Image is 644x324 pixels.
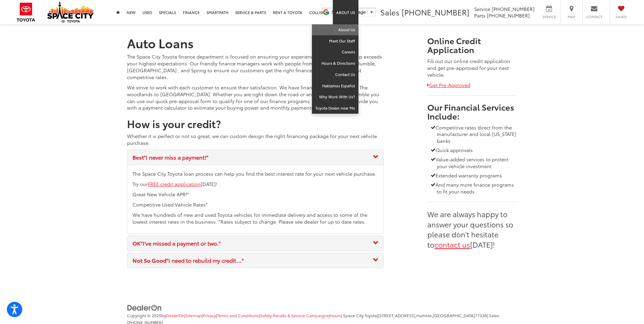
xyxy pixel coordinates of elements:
[127,133,384,146] p: Whether it is perfect or not so great, we can custom design the right financing package for your ...
[148,180,201,187] a: FREE credit application
[586,14,602,19] span: Contact
[427,82,470,88] a: Get Pre-Approved
[330,312,341,318] a: Hours
[132,257,378,264] div: "I need to rebuild my credit..."
[487,12,530,19] span: [PHONE_NUMBER]
[127,304,162,312] img: DealerOn
[378,312,416,318] span: [STREET_ADDRESS],
[132,153,378,161] a: Best"I never miss a payment!"
[127,36,384,50] h1: Auto Loans
[474,5,490,12] span: Service
[475,312,487,318] span: 77338
[541,14,557,19] span: Service
[132,239,141,247] strong: OK
[127,84,384,111] p: We strive to work with each customer to ensure their satisfaction. We have financed customers fro...
[185,312,202,318] span: |
[416,312,433,318] span: Humble,
[437,156,517,170] li: Value-added services to protect your vehicle investment
[202,312,216,318] span: |
[437,124,517,145] li: Competitive rates direct from the manufacturer and local [US_STATE] banks
[312,80,358,92] a: Hablamos Español
[132,256,166,264] strong: Not So Good
[329,312,341,318] span: |
[427,102,517,121] h3: Our Financial Services Include:
[127,53,384,80] p: The Space City Toyota finance department is focused on ensuring your experience with our dealersh...
[127,304,162,311] a: DealerOn
[369,10,374,15] span: ▼
[377,312,487,318] span: |
[474,12,485,19] span: Parts
[186,312,202,318] a: Sitemap
[312,91,358,103] a: Why Work With Us?
[132,170,378,177] p: The Space City Toyota loan process can help you find the best interest rate for your next vehicle...
[132,239,378,247] div: "I've missed a payment or two."
[437,181,517,195] li: And many more finance programs to fit your needs
[437,172,517,179] li: Extended warranty programs
[132,153,378,161] div: "I never miss a payment!"
[132,211,378,225] p: We have hundreds of new and used Toyota vehicles for immediate delivery and access to some of the...
[492,5,534,12] span: [PHONE_NUMBER]
[614,14,629,19] span: Saved
[260,312,329,318] a: Safety Recalls & Service Campaigns, Opens in a new tab
[312,58,358,69] a: Hours & Directions
[312,24,358,36] a: About Us
[312,47,358,58] a: Careers
[217,312,259,318] a: Terms and Conditions
[427,36,517,54] h3: Online Credit Application
[166,312,185,318] a: DealerOn Home Page
[47,1,93,23] img: Space City Toyota
[312,103,358,114] a: Toyota Dealer near Me
[367,10,368,15] span: ​
[216,312,259,318] span: |
[434,239,470,249] a: contact us
[132,239,378,247] a: OK"I've missed a payment or two."
[259,312,329,318] span: |
[312,36,358,47] a: Meet Our Staff
[132,201,378,208] p: Competitive Used Vehicle Rates*
[427,58,517,78] p: Fill out our online credit application and get pre-approved for your next vehicle.
[132,153,144,161] strong: Best
[402,7,469,17] span: [PHONE_NUMBER]
[132,257,378,264] a: Not So Good"I need to rebuild my credit..."
[127,118,384,129] h2: How is your credit?
[127,312,161,318] span: Copyright © 2025
[161,312,185,318] span: by
[132,180,378,187] p: Try our [DATE]!
[437,147,517,153] li: Quick approvals
[341,312,377,318] span: | Space City Toyota
[564,14,579,19] span: Map
[380,7,400,17] span: Sales
[427,209,517,249] p: We are always happy to answer your questions so please don't hesitate to [DATE]!
[331,10,366,15] span: Select Language
[433,312,475,318] span: [GEOGRAPHIC_DATA]
[203,312,216,318] a: Privacy
[312,69,358,80] a: Contact Us
[132,191,378,198] p: Great New Vehicle APR!*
